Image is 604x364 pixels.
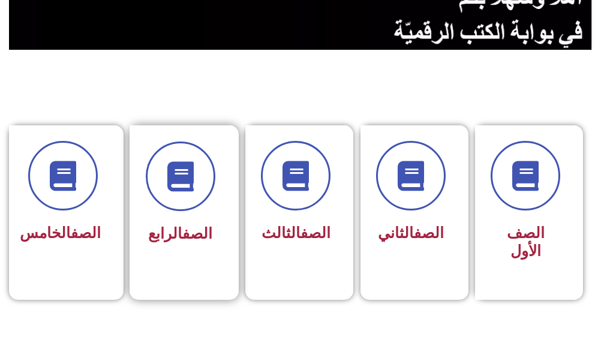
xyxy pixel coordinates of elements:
a: الصف [71,224,101,242]
span: الرابع [148,225,212,242]
a: الصف [301,224,330,242]
span: الثاني [378,224,444,242]
a: الصف [414,224,444,242]
a: الصف [182,225,212,242]
span: الخامس [20,224,101,242]
span: الثالث [262,224,330,242]
span: الصف الأول [507,224,545,260]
